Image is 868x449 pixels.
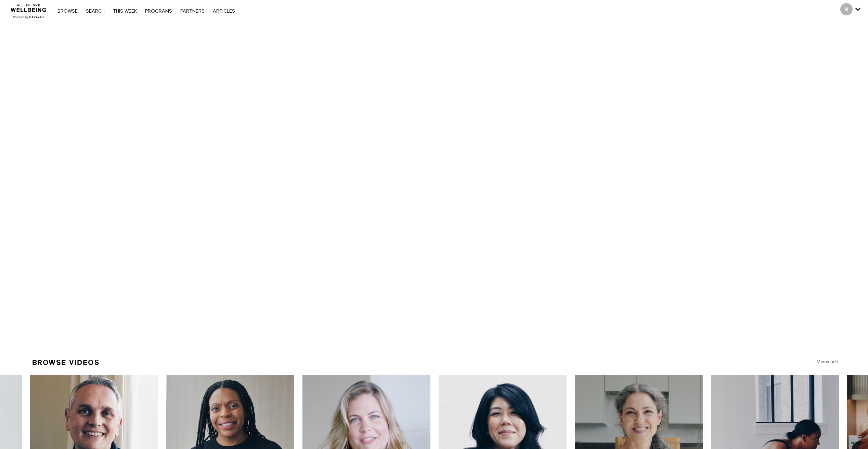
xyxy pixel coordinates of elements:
[142,9,176,14] a: PROGRAMS
[817,359,838,364] a: View all
[82,9,108,14] a: Search
[109,9,140,14] a: THIS WEEK
[209,9,238,14] a: ARTICLES
[32,355,100,370] a: Browse Videos
[177,9,208,14] a: PARTNERS
[54,8,238,14] nav: Primary
[54,9,81,14] a: Browse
